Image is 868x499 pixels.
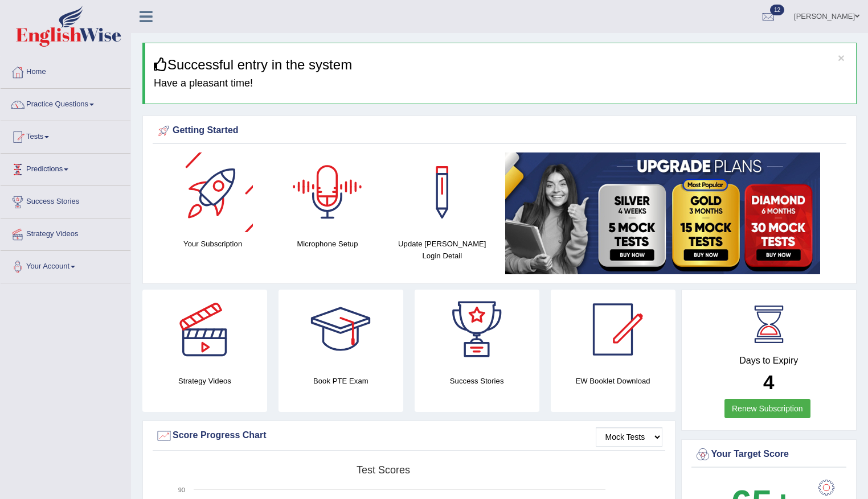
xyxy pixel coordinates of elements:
[763,371,774,393] b: 4
[1,186,130,215] a: Success Stories
[357,464,410,476] tspan: Test scores
[1,218,130,247] a: Strategy Videos
[694,446,844,463] div: Your Target Score
[551,375,675,387] h4: EW Booklet Download
[1,154,130,182] a: Predictions
[155,122,844,139] div: Getting Started
[1,56,130,85] a: Home
[505,152,820,274] img: small5.jpg
[154,78,847,89] h4: Have a pleasant time!
[770,5,784,15] span: 12
[1,89,130,117] a: Practice Questions
[178,486,185,493] text: 90
[155,427,662,444] div: Score Progress Chart
[154,57,847,72] h3: Successful entry in the system
[1,251,130,279] a: Your Account
[838,52,845,64] button: ×
[161,238,264,250] h4: Your Subscription
[724,399,810,418] a: Renew Subscription
[415,375,539,387] h4: Success Stories
[1,121,130,150] a: Tests
[276,238,379,250] h4: Microphone Setup
[694,356,844,366] h4: Days to Expiry
[391,238,494,262] h4: Update [PERSON_NAME] Login Detail
[142,375,267,387] h4: Strategy Videos
[279,375,403,387] h4: Book PTE Exam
